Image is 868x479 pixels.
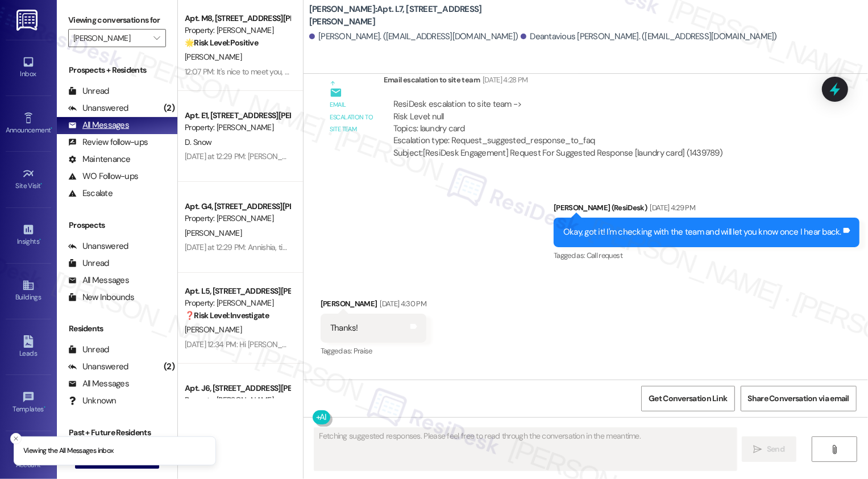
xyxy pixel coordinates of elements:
[68,274,129,286] div: All Messages
[10,433,22,444] button: Close toast
[68,344,109,356] div: Unread
[185,110,290,122] div: Apt. E1, [STREET_ADDRESS][PERSON_NAME]
[68,188,113,199] div: Escalate
[185,394,290,406] div: Property: [PERSON_NAME]
[830,445,839,454] i: 
[6,388,51,418] a: Templates •
[68,119,129,131] div: All Messages
[68,136,148,148] div: Review follow-ups
[185,285,290,297] div: Apt. L5, [STREET_ADDRESS][PERSON_NAME]
[185,310,269,320] strong: ❓ Risk Level: Investigate
[185,324,242,335] span: [PERSON_NAME]
[185,297,290,309] div: Property: [PERSON_NAME]
[6,220,51,251] a: Insights •
[153,34,160,43] i: 
[377,298,426,310] div: [DATE] 4:30 PM
[185,24,290,36] div: Property: [PERSON_NAME]
[68,102,128,114] div: Unanswered
[185,38,258,48] strong: 🌟 Risk Level: Positive
[185,382,290,394] div: Apt. J6, [STREET_ADDRESS][PERSON_NAME]
[57,64,177,76] div: Prospects + Residents
[6,52,51,83] a: Inbox
[185,52,242,62] span: [PERSON_NAME]
[68,153,131,165] div: Maintenance
[321,343,426,359] div: Tagged as:
[185,213,290,224] div: Property: [PERSON_NAME]
[185,339,721,349] div: [DATE] 12:34 PM: Hi [PERSON_NAME], thanks for sharing those images! They're really helpful. I'll ...
[321,298,426,314] div: [PERSON_NAME]
[185,228,242,238] span: [PERSON_NAME]
[57,323,177,335] div: Residents
[480,74,528,86] div: [DATE] 4:28 PM
[649,393,727,405] span: Get Conversation Link
[185,137,211,147] span: D. Snow
[39,236,41,244] span: •
[41,180,43,188] span: •
[68,361,128,373] div: Unanswered
[185,122,290,134] div: Property: [PERSON_NAME]
[68,170,138,182] div: WO Follow-ups
[309,3,537,28] b: [PERSON_NAME]: Apt. L7, [STREET_ADDRESS][PERSON_NAME]
[44,403,45,411] span: •
[185,13,290,24] div: Apt. M8, [STREET_ADDRESS][PERSON_NAME]
[51,124,52,132] span: •
[641,386,734,411] button: Get Conversation Link
[23,446,114,456] p: Viewing the All Messages inbox
[330,322,358,334] div: Thanks!
[68,11,166,29] label: Viewing conversations for
[521,31,777,43] div: Deantavious [PERSON_NAME]. ([EMAIL_ADDRESS][DOMAIN_NAME])
[554,247,859,264] div: Tagged as:
[314,428,737,470] textarea: Fetching suggested responses. Please feel free to read through the conversation in the meantime.
[741,386,857,411] button: Share Conversation via email
[330,99,374,135] div: Email escalation to site team
[6,332,51,363] a: Leads
[587,251,622,260] span: Call request
[68,378,129,390] div: All Messages
[68,257,109,269] div: Unread
[16,10,40,31] img: ResiDesk Logo
[161,99,177,117] div: (2)
[563,226,841,238] div: Okay, got it! I'm checking with the team and will let you know once I hear back.
[6,164,51,195] a: Site Visit •
[6,276,51,306] a: Buildings
[73,29,148,47] input: All communities
[354,346,372,356] span: Praise
[554,202,859,218] div: [PERSON_NAME] (ResiDesk)
[748,393,849,405] span: Share Conversation via email
[185,66,861,77] div: 12:07 PM: It's nice to meet you, [PERSON_NAME]! Thank you for confirming your work order. If you ...
[68,395,117,407] div: Unknown
[6,443,51,474] a: Account
[68,240,128,252] div: Unanswered
[68,291,134,303] div: New Inbounds
[57,427,177,439] div: Past + Future Residents
[309,31,518,43] div: [PERSON_NAME]. ([EMAIL_ADDRESS][DOMAIN_NAME])
[57,219,177,231] div: Prospects
[393,147,722,159] div: Subject: [ResiDesk Engagement] Request For Suggested Response [laundry card] (1439789)
[647,202,695,214] div: [DATE] 4:29 PM
[68,85,109,97] div: Unread
[185,201,290,213] div: Apt. G4, [STREET_ADDRESS][PERSON_NAME]
[767,443,784,455] span: Send
[161,358,177,376] div: (2)
[754,445,762,454] i: 
[742,436,797,462] button: Send
[384,74,732,90] div: Email escalation to site team
[393,98,722,147] div: ResiDesk escalation to site team -> Risk Level: null Topics: laundry card Escalation type: Reques...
